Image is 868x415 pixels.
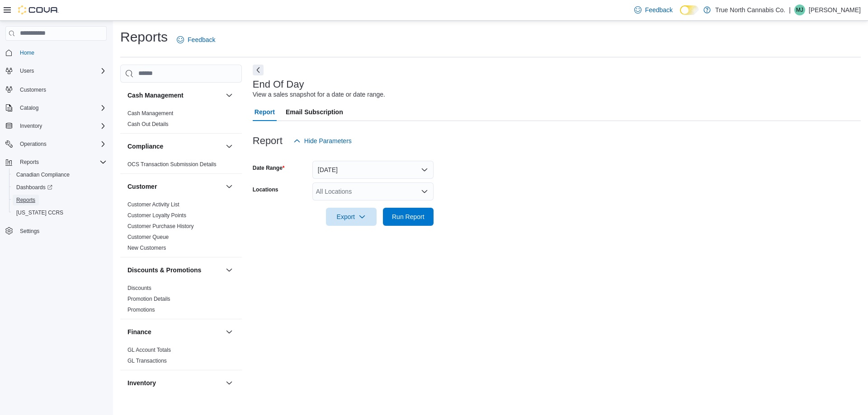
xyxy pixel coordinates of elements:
span: Canadian Compliance [13,169,107,180]
div: Customer [120,199,242,257]
a: [US_STATE] CCRS [13,207,67,218]
a: Customer Activity List [127,201,179,208]
span: Email Subscription [286,103,343,121]
span: Customer Purchase History [127,223,194,230]
span: Customer Loyalty Points [127,212,186,219]
span: Customers [20,86,46,93]
span: Feedback [188,35,215,44]
button: Settings [2,224,110,238]
button: [US_STATE] CCRS [9,206,110,219]
button: Discounts & Promotions [224,265,235,275]
button: Compliance [127,142,222,151]
a: Feedback [173,31,219,49]
span: Feedback [645,5,673,14]
span: Dashboards [13,182,107,193]
a: Promotions [127,307,155,313]
button: Reports [9,194,110,206]
span: [US_STATE] CCRS [16,209,63,216]
span: Promotion Details [127,295,170,303]
a: GL Transactions [127,358,167,364]
button: Catalog [16,103,42,113]
span: Reports [13,195,107,205]
a: New Customers [127,245,166,251]
span: Catalog [20,104,38,112]
span: Reports [16,196,35,204]
h3: Customer [127,182,157,191]
a: Reports [13,195,39,205]
span: MJ [796,5,803,15]
h3: Cash Management [127,91,184,100]
a: Canadian Compliance [13,169,73,180]
button: Export [326,208,377,226]
span: GL Account Totals [127,346,171,354]
a: Dashboards [13,182,56,193]
button: Operations [2,138,110,150]
button: Catalog [2,102,110,114]
button: Users [16,65,38,76]
span: Run Report [392,212,425,221]
h3: Report [253,135,283,146]
button: Reports [16,157,42,168]
p: [PERSON_NAME] [809,5,861,15]
nav: Complex example [5,42,107,261]
span: Dashboards [16,184,52,191]
button: Open list of options [421,188,428,195]
div: Finance [120,345,242,370]
a: Cash Management [127,110,173,117]
span: Discounts [127,284,151,292]
span: Canadian Compliance [16,171,70,178]
button: Finance [224,326,235,337]
span: Home [20,49,34,56]
span: Catalog [16,103,107,113]
span: Cash Management [127,110,173,117]
a: Customer Queue [127,234,169,240]
span: Dark Mode [680,15,680,15]
span: Operations [16,139,107,149]
span: Customer Activity List [127,201,179,208]
button: Next [253,65,264,75]
div: View a sales snapshot for a date or date range. [253,90,385,99]
input: Dark Mode [680,5,699,15]
button: Inventory [127,378,222,387]
a: Cash Out Details [127,121,169,127]
span: Inventory [16,121,107,131]
span: Hide Parameters [304,136,352,145]
button: Cash Management [127,91,222,100]
a: Customers [16,84,50,95]
button: Canadian Compliance [9,168,110,181]
span: Users [16,65,107,76]
span: Settings [20,228,39,235]
span: GL Transactions [127,357,167,364]
h3: Inventory [127,378,156,387]
button: Customers [2,83,110,96]
span: Reports [20,159,39,166]
button: Customer [224,181,235,192]
button: [DATE] [312,161,434,179]
p: True North Cannabis Co. [715,5,785,15]
p: | [789,5,791,15]
button: Operations [16,139,50,149]
a: GL Account Totals [127,347,171,353]
h3: Compliance [127,142,163,151]
a: Dashboards [9,181,110,194]
button: Inventory [2,120,110,132]
button: Discounts & Promotions [127,266,222,275]
button: Inventory [224,378,235,388]
a: Customer Loyalty Points [127,212,186,219]
span: Cash Out Details [127,121,169,128]
span: Export [331,208,371,226]
span: Washington CCRS [13,207,107,218]
div: Compliance [120,159,242,173]
button: Reports [2,156,110,168]
h3: Finance [127,327,151,336]
span: Users [20,67,34,75]
button: Compliance [224,141,235,152]
a: Promotion Details [127,296,170,302]
div: Cash Management [120,108,242,133]
h3: Discounts & Promotions [127,266,201,275]
span: Home [16,47,107,58]
span: Customers [16,84,107,95]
